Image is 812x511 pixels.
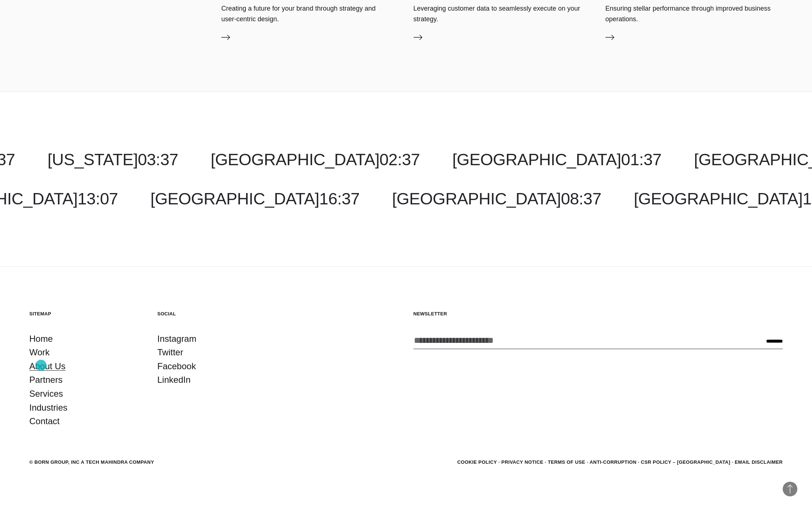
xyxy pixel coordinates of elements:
[29,387,63,401] a: Services
[157,311,271,317] h5: Social
[457,459,497,465] a: Cookie Policy
[29,311,143,317] h5: Sitemap
[151,189,360,208] a: [GEOGRAPHIC_DATA]16:37
[501,459,544,465] a: Privacy Notice
[561,189,601,208] span: 08:37
[29,345,50,359] a: Work
[590,459,637,465] a: Anti-Corruption
[78,189,118,208] span: 13:07
[157,373,191,387] a: LinkedIn
[29,414,60,428] a: Contact
[414,3,591,24] div: Leveraging customer data to seamlessly execute on your strategy.
[221,3,398,24] div: Creating a future for your brand through strategy and user-centric design.
[157,359,196,373] a: Facebook
[157,332,197,346] a: Instagram
[414,311,783,317] h5: Newsletter
[211,150,420,169] a: [GEOGRAPHIC_DATA]02:37
[548,459,585,465] a: Terms of Use
[735,459,783,465] a: Email Disclaimer
[29,459,154,466] div: © BORN GROUP, INC A Tech Mahindra Company
[29,373,63,387] a: Partners
[48,150,178,169] a: [US_STATE]03:37
[29,359,66,373] a: About Us
[621,150,661,169] span: 01:37
[319,189,360,208] span: 16:37
[452,150,661,169] a: [GEOGRAPHIC_DATA]01:37
[29,332,53,346] a: Home
[29,401,67,415] a: Industries
[157,345,183,359] a: Twitter
[379,150,420,169] span: 02:37
[605,3,783,24] div: Ensuring stellar performance through improved business operations.
[783,482,797,496] button: Back to Top
[138,150,178,169] span: 03:37
[392,189,601,208] a: [GEOGRAPHIC_DATA]08:37
[641,459,730,465] a: CSR POLICY – [GEOGRAPHIC_DATA]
